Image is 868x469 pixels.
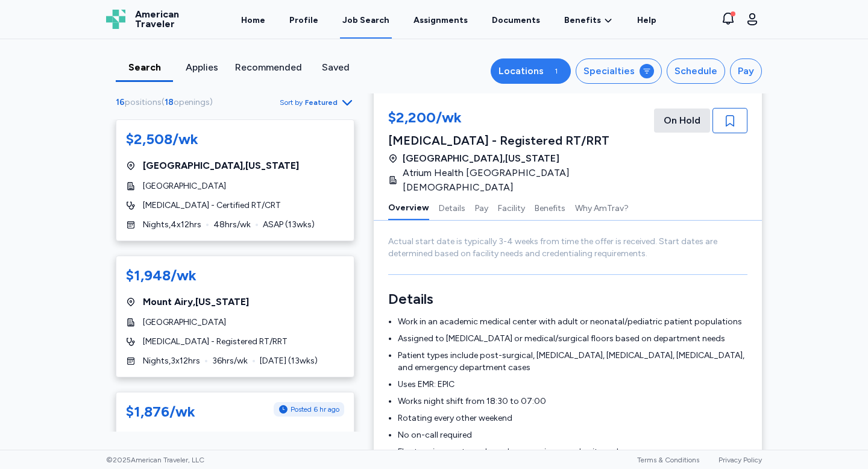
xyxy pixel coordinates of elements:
span: 48 hrs/wk [213,219,251,231]
div: Applies [178,60,225,75]
img: Logo [106,10,125,29]
a: Job Search [340,1,392,39]
span: Featured [305,98,338,107]
span: [GEOGRAPHIC_DATA] , [US_STATE] [143,431,299,445]
div: ( ) [116,96,218,109]
div: [MEDICAL_DATA] - Registered RT/RRT [388,132,652,149]
li: Work in an academic medical center with adult or neonatal/pediatric patient populations [398,316,747,328]
button: Pay [730,58,762,84]
span: Posted 6 hr ago [291,404,339,414]
button: Facility [498,195,525,220]
li: Assigned to [MEDICAL_DATA] or medical/surgical floors based on department needs [398,333,747,345]
span: [GEOGRAPHIC_DATA] , [US_STATE] [403,151,559,166]
a: Privacy Policy [719,456,762,464]
a: Terms & Conditions [637,456,699,464]
span: 36 hrs/wk [212,355,248,367]
div: Recommended [235,60,302,75]
button: Benefits [535,195,565,220]
button: Details [439,195,465,220]
span: positions [125,97,162,107]
span: [GEOGRAPHIC_DATA] , [US_STATE] [143,159,299,173]
div: Specialties [583,64,635,78]
a: Benefits [564,14,613,27]
li: Patient types include post-surgical, [MEDICAL_DATA], [MEDICAL_DATA], [MEDICAL_DATA], and emergenc... [398,350,747,374]
div: Job Search [342,14,389,27]
span: [GEOGRAPHIC_DATA] [143,316,226,329]
button: Locations1 [491,58,571,84]
div: Saved [312,60,359,75]
span: Sort by [280,98,303,107]
span: American Traveler [135,10,179,29]
button: Why AmTrav? [575,195,629,220]
span: Nights , 3 x 12 hrs [143,355,200,367]
span: [DATE] ( 13 wks) [260,355,318,367]
li: Float assignments are based on experience and unit needs [398,446,747,458]
span: Mount Airy , [US_STATE] [143,295,249,309]
div: Pay [738,64,754,78]
span: Atrium Health [GEOGRAPHIC_DATA][DEMOGRAPHIC_DATA] [403,166,644,195]
button: Schedule [667,58,725,84]
span: 18 [165,97,174,107]
span: openings [174,97,210,107]
button: Overview [388,195,429,220]
div: $2,508/wk [126,130,198,149]
div: On Hold [654,109,710,133]
span: © 2025 American Traveler, LLC [106,455,204,465]
button: Pay [475,195,488,220]
div: Schedule [675,64,717,78]
span: ASAP ( 13 wks) [263,219,315,231]
span: [MEDICAL_DATA] - Registered RT/RRT [143,336,288,348]
span: Benefits [564,14,601,27]
div: Actual start date is typically 3-4 weeks from time the offer is received. Start dates are determi... [388,236,747,260]
button: Specialties [576,58,662,84]
li: Works night shift from 18:30 to 07:00 [398,395,747,408]
h3: Details [388,289,747,309]
div: $2,200/wk [388,108,652,130]
li: Uses EMR: EPIC [398,379,747,391]
div: $1,948/wk [126,266,197,285]
div: Locations [498,64,544,78]
div: $1,876/wk [126,402,195,421]
li: Rotating every other weekend [398,412,747,424]
span: 16 [116,97,125,107]
div: Search [121,60,168,75]
span: [GEOGRAPHIC_DATA] [143,180,226,192]
span: [MEDICAL_DATA] - Certified RT/CRT [143,200,281,212]
span: Nights , 4 x 12 hrs [143,219,201,231]
div: 1 [549,64,563,78]
button: Sort byFeatured [280,95,354,110]
li: No on-call required [398,429,747,441]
